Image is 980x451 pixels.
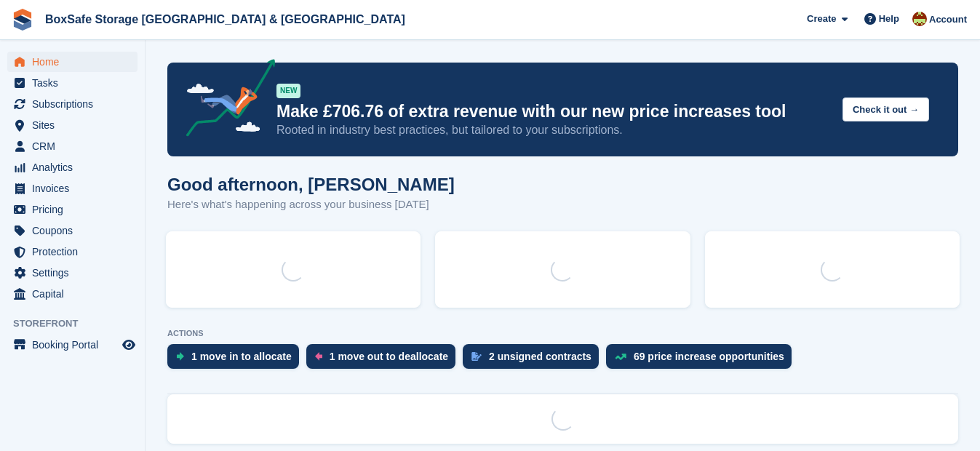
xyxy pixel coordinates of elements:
[463,344,606,376] a: 2 unsigned contracts
[174,59,276,142] img: price-adjustments-announcement-icon-8257ccfd72463d97f412b2fc003d46551f7dbcb40ab6d574587a9cd5c0d94...
[306,344,463,376] a: 1 move out to deallocate
[315,352,322,361] img: move_outs_to_deallocate_icon-f764333ba52eb49d3ac5e1228854f67142a1ed5810a6f6cc68b1a99e826820c5.svg
[32,220,119,241] span: Coupons
[615,354,626,360] img: price_increase_opportunities-93ffe204e8149a01c8c9dc8f82e8f89637d9d84a8eef4429ea346261dce0b2c0.svg
[167,344,306,376] a: 1 move in to allocate
[606,344,799,376] a: 69 price increase opportunities
[167,175,455,194] h1: Good afternoon, [PERSON_NAME]
[7,284,138,304] a: menu
[7,52,138,72] a: menu
[32,52,119,72] span: Home
[191,351,292,362] div: 1 move in to allocate
[13,316,145,331] span: Storefront
[167,196,455,213] p: Here's what's happening across your business [DATE]
[7,242,138,262] a: menu
[32,136,119,156] span: CRM
[276,101,831,122] p: Make £706.76 of extra revenue with our new price increases tool
[912,12,927,26] img: Kim
[32,199,119,220] span: Pricing
[32,115,119,135] span: Sites
[879,12,899,26] span: Help
[32,178,119,199] span: Invoices
[32,73,119,93] span: Tasks
[7,73,138,93] a: menu
[7,94,138,114] a: menu
[276,122,831,138] p: Rooted in industry best practices, but tailored to your subscriptions.
[7,115,138,135] a: menu
[32,94,119,114] span: Subscriptions
[32,157,119,177] span: Analytics
[32,335,119,355] span: Booking Portal
[471,352,482,361] img: contract_signature_icon-13c848040528278c33f63329250d36e43548de30e8caae1d1a13099fd9432cc5.svg
[7,220,138,241] a: menu
[929,12,967,27] span: Account
[7,157,138,177] a: menu
[7,136,138,156] a: menu
[842,97,929,121] button: Check it out →
[7,199,138,220] a: menu
[120,336,138,354] a: Preview store
[807,12,836,26] span: Create
[634,351,784,362] div: 69 price increase opportunities
[7,178,138,199] a: menu
[167,329,958,338] p: ACTIONS
[276,84,300,98] div: NEW
[12,9,33,31] img: stora-icon-8386f47178a22dfd0bd8f6a31ec36ba5ce8667c1dd55bd0f319d3a0aa187defe.svg
[330,351,448,362] div: 1 move out to deallocate
[39,7,411,31] a: BoxSafe Storage [GEOGRAPHIC_DATA] & [GEOGRAPHIC_DATA]
[7,263,138,283] a: menu
[32,263,119,283] span: Settings
[32,242,119,262] span: Protection
[176,352,184,361] img: move_ins_to_allocate_icon-fdf77a2bb77ea45bf5b3d319d69a93e2d87916cf1d5bf7949dd705db3b84f3ca.svg
[7,335,138,355] a: menu
[489,351,591,362] div: 2 unsigned contracts
[32,284,119,304] span: Capital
